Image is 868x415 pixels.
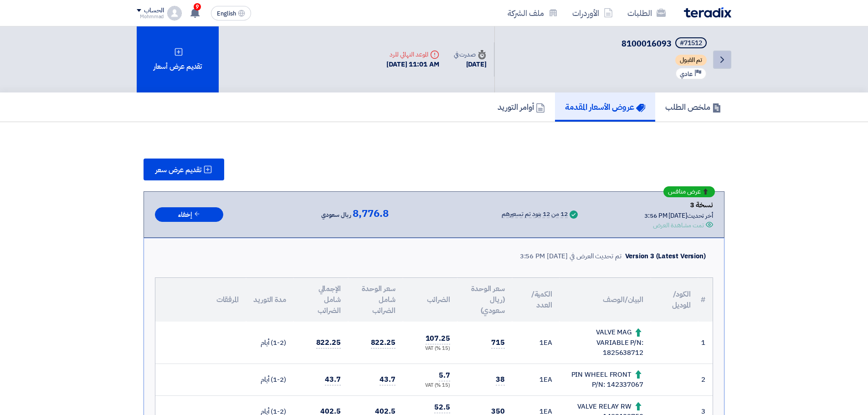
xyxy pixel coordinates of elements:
span: تقديم عرض سعر [155,166,201,174]
td: (1-2) أيام [246,322,293,364]
th: # [698,278,713,322]
span: 715 [491,337,505,348]
div: صدرت في [454,50,487,59]
div: Version 3 (Latest Version) [625,251,706,261]
div: VALVE MAG VARIABLE P/N: 1825638712 [567,327,643,358]
div: Mohmmad [137,14,164,19]
th: الضرائب [403,278,457,322]
div: (15 %) VAT [410,345,450,353]
td: EA [512,322,560,364]
span: عادي [680,70,693,78]
td: EA [512,364,560,395]
h5: أوامر التوريد [498,102,545,112]
div: نسخة 3 [644,199,713,211]
div: #71512 [680,40,702,46]
a: ملف الشركة [500,2,565,24]
span: 38 [496,374,505,385]
div: تقديم عرض أسعار [137,26,219,92]
td: 2 [698,364,713,395]
div: (15 %) VAT [410,382,450,389]
span: 1 [539,374,544,384]
div: تمت مشاهدة العرض [653,220,704,230]
span: 43.7 [325,374,341,385]
span: ريال سعودي [321,210,351,220]
button: English [211,6,251,20]
td: 1 [698,322,713,364]
div: PIN WHEEL FRONT P/N: 142337067 [567,369,643,390]
span: 8100016093 [621,37,672,50]
th: الإجمالي شامل الضرائب [293,278,348,322]
div: تم تحديث العرض في [DATE] 3:56 PM [520,251,621,261]
span: 822.25 [371,337,395,348]
h5: 8100016093 [621,37,709,50]
div: الموعد النهائي للرد [386,50,439,59]
span: English [217,10,236,17]
span: 5.7 [439,370,450,381]
span: تم القبول [675,55,707,66]
th: البيان/الوصف [560,278,651,322]
a: عروض الأسعار المقدمة [555,92,655,122]
div: الحساب [144,7,164,15]
span: 822.25 [316,337,341,348]
img: Teradix logo [684,7,731,18]
div: أخر تحديث [DATE] 3:56 PM [644,211,713,220]
span: 8,776.8 [353,208,388,219]
span: 52.5 [434,402,450,413]
th: المرفقات [155,278,246,322]
div: [DATE] [454,59,487,70]
span: 43.7 [380,374,395,385]
span: عرض منافس [668,189,701,195]
span: 107.25 [426,333,450,344]
td: (1-2) أيام [246,364,293,395]
th: الكود/الموديل [651,278,698,322]
a: ملخص الطلب [655,92,731,122]
a: أوامر التوريد [488,92,555,122]
th: مدة التوريد [246,278,293,322]
div: [DATE] 11:01 AM [386,59,439,70]
button: تقديم عرض سعر [144,159,224,180]
button: إخفاء [155,207,223,222]
a: الطلبات [620,2,673,24]
th: سعر الوحدة شامل الضرائب [348,278,403,322]
span: 9 [194,3,201,10]
h5: عروض الأسعار المقدمة [565,102,645,112]
a: الأوردرات [565,2,620,24]
h5: ملخص الطلب [665,102,721,112]
th: الكمية/العدد [512,278,560,322]
th: سعر الوحدة (ريال سعودي) [457,278,512,322]
div: 12 من 12 بنود تم تسعيرهم [502,211,568,218]
span: 1 [539,338,544,348]
img: profile_test.png [167,6,182,20]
